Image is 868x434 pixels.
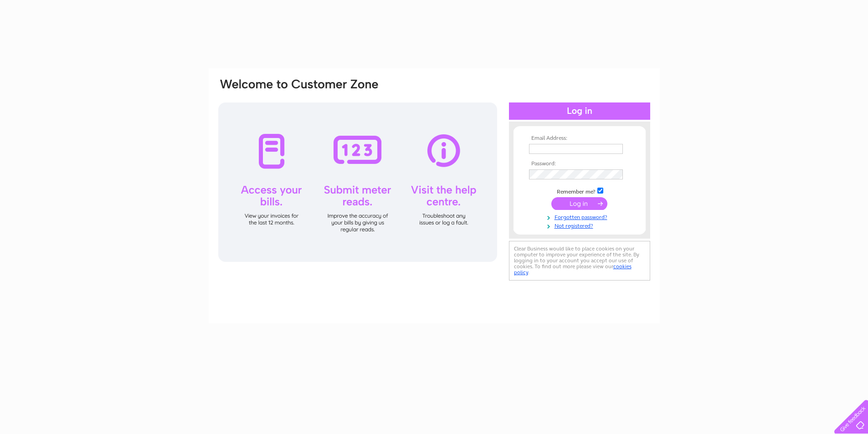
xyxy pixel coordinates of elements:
[529,212,632,221] a: Forgotten password?
[514,263,632,276] a: cookies policy
[527,186,632,195] td: Remember me?
[527,161,632,167] th: Password:
[509,241,650,281] div: Clear Business would like to place cookies on your computer to improve your experience of the sit...
[527,135,632,142] th: Email Address:
[551,197,607,210] input: Submit
[529,221,632,230] a: Not registered?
